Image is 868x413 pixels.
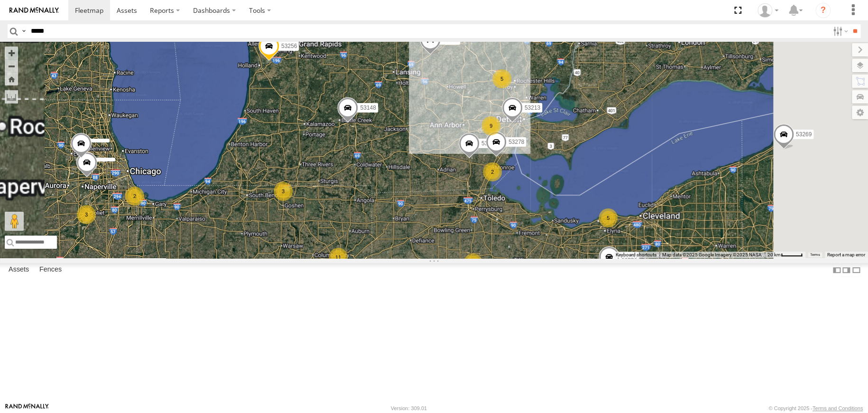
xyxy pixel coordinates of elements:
span: 20 km [767,252,781,257]
a: Report a map error [827,252,865,257]
div: 2 [483,162,502,181]
a: Terms (opens in new tab) [810,253,820,257]
div: Miky Transport [754,3,782,18]
i: ? [815,3,831,18]
div: Version: 309.01 [391,405,427,411]
span: 53256 [281,43,297,49]
span: 53148 [360,104,376,111]
label: Fences [35,263,66,277]
div: 2 [125,187,144,206]
a: Terms and Conditions [813,405,863,411]
div: 5 [599,208,618,227]
span: 53278 [508,139,524,145]
span: 53213 [525,104,540,111]
label: Map Settings [852,106,868,119]
label: Search Query [20,24,28,38]
label: Dock Summary Table to the Right [841,263,851,277]
img: rand-logo.svg [9,7,59,14]
label: Assets [4,263,34,277]
div: 2 [463,253,482,272]
div: 3 [274,182,293,201]
button: Zoom in [5,47,18,59]
span: Map data ©2025 Google Imagery ©2025 NASA [662,252,762,257]
label: Measure [5,90,18,103]
div: © Copyright 2025 - [768,405,863,411]
button: Map Scale: 20 km per 42 pixels [765,252,805,258]
button: Keyboard shortcuts [616,252,656,258]
span: 53257 [481,140,497,147]
label: Search Filter Options [829,24,850,38]
div: 5 [492,69,511,88]
div: 9 [481,116,500,135]
button: Zoom Home [5,73,18,85]
a: Visit our Website [5,404,49,413]
button: Zoom out [5,59,18,73]
span: 53269 [796,131,812,138]
div: 11 [329,248,348,267]
button: Drag Pegman onto the map to open Street View [5,212,24,231]
div: 3 [77,205,96,224]
label: Dock Summary Table to the Left [832,263,841,277]
label: Hide Summary Table [851,263,861,277]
